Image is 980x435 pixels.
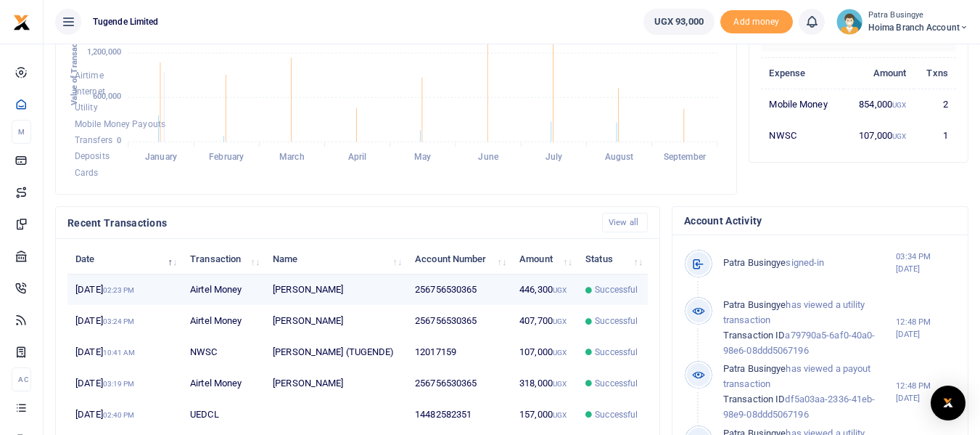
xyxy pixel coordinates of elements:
small: UGX [892,101,906,109]
small: Patra Busingye [868,9,968,22]
td: [DATE] [67,337,182,368]
td: Airtel Money [182,306,265,337]
tspan: August [605,153,634,163]
th: Name: activate to sort column ascending [265,243,407,275]
tspan: July [545,153,562,163]
td: 256756530365 [407,275,511,306]
a: Add money [720,15,793,26]
td: Airtel Money [182,275,265,306]
td: [DATE] [67,399,182,431]
td: 446,300 [511,275,577,306]
span: Transaction ID [723,330,785,341]
span: Successful [595,377,638,390]
span: Tugende Limited [87,15,165,28]
small: 03:19 PM [103,380,135,388]
img: profile-user [836,9,862,35]
p: has viewed a payout transaction df5a03aa-2336-41eb-98e9-08ddd5067196 [723,362,896,422]
td: [DATE] [67,275,182,306]
span: Airtime [75,70,104,81]
li: Wallet ballance [638,9,720,35]
li: Ac [12,367,31,391]
li: M [12,120,31,144]
td: 407,700 [511,306,577,337]
td: [PERSON_NAME] [265,275,407,306]
a: profile-user Patra Busingye Hoima Branch Account [836,9,968,35]
span: Transaction ID [723,394,785,404]
th: Account Number: activate to sort column ascending [407,243,511,275]
span: Successful [595,283,638,296]
a: View all [602,213,648,232]
td: [PERSON_NAME] [265,306,407,337]
span: Successful [595,408,638,421]
p: has viewed a utility transaction a79790a5-6af0-40a0-98e6-08ddd5067196 [723,298,896,358]
tspan: January [145,153,177,163]
tspan: March [279,153,305,163]
div: Open Intercom Messenger [931,386,965,420]
td: 854,000 [844,89,914,120]
h4: Account Activity [684,213,956,229]
span: Deposits [75,152,110,162]
small: 03:24 PM [103,317,135,325]
tspan: 600,000 [93,92,121,101]
small: 03:34 PM [DATE] [896,251,956,275]
tspan: April [348,153,367,163]
small: 02:40 PM [103,411,135,419]
td: [DATE] [67,306,182,337]
span: Mobile Money Payouts [75,119,165,129]
p: signed-in [723,256,896,271]
small: UGX [553,317,567,325]
td: 1 [914,120,956,150]
td: [DATE] [67,368,182,399]
td: UEDCL [182,399,265,431]
small: 02:23 PM [103,286,135,294]
th: Transaction: activate to sort column ascending [182,243,265,275]
span: Add money [720,10,793,34]
th: Amount: activate to sort column ascending [511,243,577,275]
tspan: May [414,153,431,163]
small: 12:48 PM [DATE] [896,316,956,341]
td: 2 [914,89,956,120]
a: UGX 93,000 [643,9,715,35]
tspan: June [478,153,498,163]
th: Date: activate to sort column descending [67,243,182,275]
small: UGX [553,286,567,294]
li: Toup your wallet [720,10,793,34]
a: logo-small logo-large logo-large [13,16,30,27]
small: UGX [553,380,567,388]
span: Utility [75,103,98,113]
th: Txns [914,57,956,89]
th: Expense [761,57,844,89]
td: 107,000 [511,337,577,368]
span: Successful [595,346,638,359]
td: 256756530365 [407,368,511,399]
small: UGX [553,411,567,419]
th: Amount [844,57,914,89]
td: Mobile Money [761,89,844,120]
tspan: 0 [117,136,121,145]
td: 318,000 [511,368,577,399]
span: Cards [75,168,99,178]
span: Patra Busingye [723,363,786,374]
span: Successful [595,314,638,328]
tspan: February [209,153,244,163]
tspan: 1,200,000 [87,47,121,57]
td: [PERSON_NAME] (TUGENDE) [265,337,407,368]
td: Airtel Money [182,368,265,399]
td: 14482582351 [407,399,511,431]
small: 12:48 PM [DATE] [896,380,956,404]
small: UGX [553,349,567,357]
span: Hoima Branch Account [868,21,968,34]
small: UGX [892,132,906,140]
td: 157,000 [511,399,577,431]
span: Transfers [75,135,112,145]
span: Patra Busingye [723,299,786,310]
tspan: September [664,153,707,163]
img: logo-small [13,14,30,31]
span: UGX 93,000 [654,15,704,29]
td: NWSC [761,120,844,150]
h4: Recent Transactions [67,215,590,231]
span: Patra Busingye [723,257,786,268]
td: 256756530365 [407,306,511,337]
td: 12017159 [407,337,511,368]
small: 10:41 AM [103,349,136,357]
